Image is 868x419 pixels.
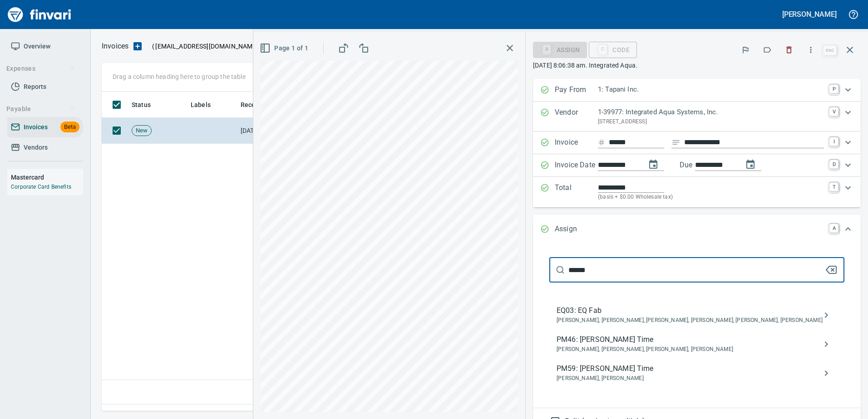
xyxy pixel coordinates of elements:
span: Status [132,99,163,110]
span: Beta [60,122,79,132]
span: Expenses [6,63,75,74]
span: PM46: [PERSON_NAME] Time [557,334,823,345]
span: Overview [24,41,50,52]
p: Invoices [102,41,128,52]
span: Reports [24,81,46,93]
p: 1: Tapani Inc. [598,84,824,95]
div: Assign [533,45,587,53]
p: [DATE] 8:06:38 am. Integrated Aqua. [533,61,861,70]
p: Vendor [555,107,598,126]
p: Invoice [555,137,598,149]
h6: Mastercard [11,172,83,182]
p: Invoice Date [555,160,598,171]
button: [PERSON_NAME] [780,7,839,21]
button: change date [642,154,664,175]
a: V [829,107,838,116]
td: [DATE] [237,118,287,144]
nav: assign [549,297,844,391]
a: esc [823,45,837,55]
button: Expenses [3,60,79,77]
div: PM59: [PERSON_NAME] Time[PERSON_NAME], [PERSON_NAME] [549,359,844,388]
svg: Invoice description [671,138,681,147]
span: PM59: [PERSON_NAME] Time [557,363,823,374]
p: Drag a column heading here to group the table [113,72,246,81]
p: Due [680,160,723,171]
span: Invoices [24,122,48,133]
span: New [132,127,151,135]
p: Pay From [555,84,598,96]
span: Received [241,99,268,110]
button: Labels [757,40,777,60]
svg: Invoice number [598,137,605,148]
a: Vendors [7,137,83,158]
span: Vendors [24,142,48,153]
span: [PERSON_NAME], [PERSON_NAME], [PERSON_NAME], [PERSON_NAME] [557,345,823,354]
span: Received [241,99,280,110]
button: Upload an Invoice [128,41,147,52]
a: Reports [7,77,83,97]
button: More [801,40,821,60]
p: (basis + $0.00 Wholesale tax) [598,193,824,202]
p: Assign [555,224,598,235]
button: Flag [735,40,755,60]
a: InvoicesBeta [7,117,83,137]
a: Corporate Card Benefits [11,184,71,190]
a: A [829,224,838,233]
a: I [829,137,838,146]
span: Payable [6,103,75,115]
p: ( ) [147,42,261,51]
p: [STREET_ADDRESS] [598,117,824,127]
span: EQ03: EQ Fab [557,305,823,316]
p: Total [555,182,598,202]
div: Expand [533,79,861,102]
div: Code [589,45,637,53]
a: P [829,84,838,93]
span: Page 1 of 1 [261,43,308,54]
span: Labels [191,99,222,110]
div: EQ03: EQ Fab[PERSON_NAME], [PERSON_NAME], [PERSON_NAME], [PERSON_NAME], [PERSON_NAME], [PERSON_NAME] [549,301,844,330]
a: Overview [7,36,83,57]
span: Labels [191,99,211,110]
a: T [829,182,838,191]
a: D [829,160,838,169]
div: Expand [533,177,861,207]
nav: breadcrumb [102,41,128,52]
div: Expand [533,214,861,244]
button: Payable [3,101,79,117]
div: PM46: [PERSON_NAME] Time[PERSON_NAME], [PERSON_NAME], [PERSON_NAME], [PERSON_NAME] [549,330,844,359]
button: Page 1 of 1 [258,40,312,57]
span: Close invoice [821,39,861,61]
img: Finvari [5,4,74,25]
span: [PERSON_NAME], [PERSON_NAME] [557,374,823,383]
button: Discard [779,40,799,60]
div: Expand [533,154,861,177]
span: Status [132,99,151,110]
div: Expand [533,102,861,132]
span: [PERSON_NAME], [PERSON_NAME], [PERSON_NAME], [PERSON_NAME], [PERSON_NAME], [PERSON_NAME] [557,316,823,325]
p: 1-39977: Integrated Aqua Systems, Inc. [598,107,824,117]
span: [EMAIL_ADDRESS][DOMAIN_NAME] [154,42,259,51]
h5: [PERSON_NAME] [782,10,837,19]
div: Expand [533,132,861,154]
button: change due date [740,154,761,175]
